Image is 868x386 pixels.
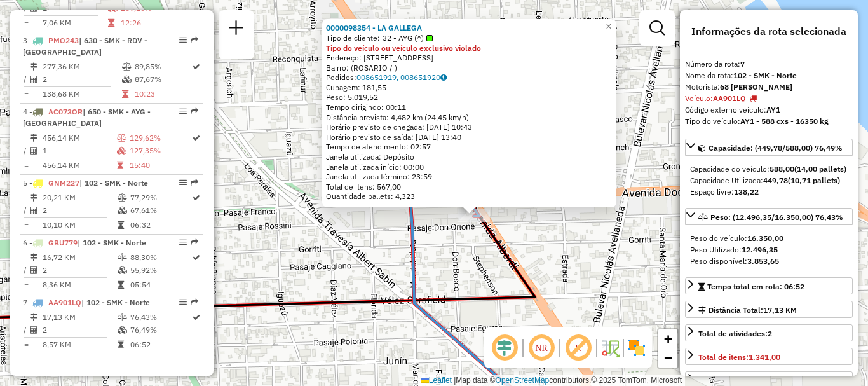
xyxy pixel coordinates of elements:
i: Total de Atividades [30,326,37,334]
i: % de utilização da cubagem [118,207,127,214]
div: Horário previsto de saída: [DATE] 13:40 [326,132,613,142]
span: Peso do veículo: [690,233,783,243]
i: Rota otimizada [193,194,200,202]
strong: Tipo do veículo ou veículo exclusivo violado [326,43,481,53]
td: 77,29% [130,191,191,204]
div: Capacidade Utilizada: [690,175,848,186]
a: Capacidade: (449,78/588,00) 76,49% [685,139,853,156]
div: Código externo veículo: [685,104,853,116]
a: Total de atividades:2 [685,324,853,341]
span: 3 - [23,36,147,57]
div: Total de itens: [698,352,780,363]
a: 008651919, 008651920 [356,72,447,82]
i: Distância Total [30,314,37,321]
td: 17,13 KM [42,311,117,324]
div: Tipo do veículo: [685,116,853,127]
img: Fluxo de ruas [600,338,620,358]
i: Tempo total em rota [118,221,124,229]
span: | 102 - SMK - Norte [81,298,150,307]
div: Capacidade: (449,78/588,00) 76,49% [685,158,853,203]
td: = [23,338,29,351]
a: 0000098354 - LA GALLEGA [326,23,422,32]
td: / [23,264,29,277]
div: Capacidade do veículo: [690,163,848,175]
i: Distância Total [30,134,37,142]
em: Rota exportada [191,36,198,44]
i: % de utilização da cubagem [118,326,127,334]
span: Peso: (12.496,35/16.350,00) 76,43% [710,212,843,222]
span: 7 - [23,298,150,307]
span: Capacidade: (449,78/588,00) 76,49% [709,143,843,153]
td: 277,36 KM [42,60,121,73]
td: 1 [42,144,116,157]
a: Leaflet [421,376,452,385]
td: / [23,324,29,336]
span: | 102 - SMK - Norte [79,178,148,188]
div: Janela utilizada início: 00:00 [326,162,613,172]
span: Ocultar deslocamento [489,333,520,363]
strong: 102 - SMK - Norte [733,71,797,80]
td: 55,92% [130,264,191,277]
i: Distância Total [30,194,37,202]
td: = [23,17,29,29]
td: 2 [42,324,117,336]
em: Rota exportada [191,107,198,115]
i: Total de Atividades [30,266,37,274]
i: Total de Atividades [30,147,37,155]
i: % de utilização da cubagem [122,76,132,83]
div: Nome da rota: [685,70,853,81]
em: Opções [179,298,187,306]
strong: (10,71 pallets) [788,176,840,185]
a: Distância Total:17,13 KM [685,301,853,318]
em: Rota exportada [191,238,198,246]
a: Tempo total em rota: 06:52 [685,277,853,294]
td: 05:54 [130,279,191,291]
i: Tipo do veículo ou veículo exclusivo violado [749,95,757,102]
td: 127,35% [129,144,191,157]
i: % de utilização do peso [118,254,127,261]
strong: 1.341,00 [749,352,780,362]
a: Peso: (12.496,35/16.350,00) 76,43% [685,208,853,225]
span: AA901LQ [48,298,81,307]
td: 2 [42,264,117,277]
img: Exibir/Ocultar setores [627,338,647,358]
a: Zoom in [658,329,677,348]
i: % de utilização do peso [118,314,127,321]
i: Tempo total em rota [117,162,123,169]
td: / [23,204,29,217]
div: Número da rota: [685,59,853,70]
a: Zoom out [658,348,677,368]
span: | 102 - SMK - Norte [78,238,146,247]
td: 87,67% [134,73,191,86]
td: 76,43% [130,311,191,324]
div: Tempo de atendimento: 02:57 [326,23,613,202]
div: Quantidade pallets: 4,323 [326,191,613,202]
span: AC073OR [48,107,83,116]
strong: 2 [768,329,772,338]
td: 88,30% [130,251,191,264]
div: Veículo: [685,93,853,104]
strong: 12.496,35 [742,245,778,254]
i: Observações [440,74,447,81]
td: 456,14 KM [42,159,116,172]
strong: 449,78 [763,176,788,185]
td: 67,61% [130,204,191,217]
td: / [23,144,29,157]
div: Tempo dirigindo: 00:11 [326,102,613,113]
strong: 7 [740,59,745,69]
strong: (14,00 pallets) [794,164,846,174]
a: Total de itens:1.341,00 [685,348,853,365]
div: Total de itens: 567,00 [326,182,613,192]
div: Bairro: (ROSARIO / ) [326,63,613,73]
div: Janela utilizada: Depósito [326,152,613,162]
span: Ocultar NR [526,333,557,363]
div: Horário previsto de chegada: [DATE] 10:43 [326,122,613,132]
em: Opções [179,36,187,44]
i: % de utilização do peso [118,194,127,202]
td: 2 [42,73,121,86]
td: 7,06 KM [42,17,107,29]
td: 10,10 KM [42,219,117,231]
span: + [664,331,672,347]
span: | 630 - SMK - RDV - [GEOGRAPHIC_DATA] [23,36,147,57]
strong: AY1 [766,105,780,114]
